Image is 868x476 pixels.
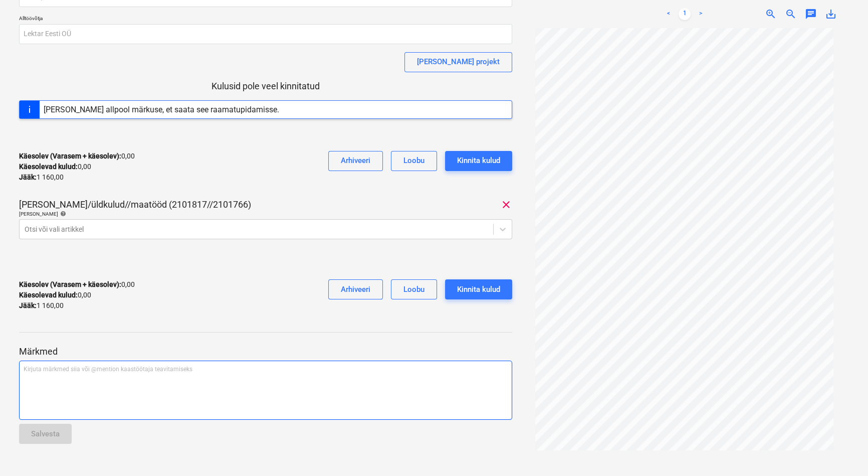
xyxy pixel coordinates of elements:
button: Kinnita kulud [445,279,512,299]
span: chat [805,8,817,20]
div: Arhiveeri [341,283,370,296]
button: Loobu [391,151,437,171]
p: 1 160,00 [19,300,64,311]
p: 1 160,00 [19,172,64,183]
strong: Käesolevad kulud : [19,291,78,299]
p: 0,00 [19,279,135,290]
div: [PERSON_NAME] allpool märkuse, et saata see raamatupidamisse. [44,105,279,114]
p: 0,00 [19,290,91,300]
iframe: Chat Widget [818,428,868,476]
strong: Jääk : [19,301,37,309]
div: Arhiveeri [341,154,370,167]
span: help [58,211,66,217]
input: Alltöövõtja [19,24,512,44]
strong: Jääk : [19,173,37,181]
strong: Käesolev (Varasem + käesolev) : [19,152,121,160]
span: clear [500,199,512,211]
div: Kinnita kulud [457,283,500,296]
div: [PERSON_NAME] projekt [417,55,500,68]
span: save_alt [825,8,837,20]
strong: Käesolevad kulud : [19,163,78,171]
span: zoom_out [785,8,797,20]
button: Loobu [391,279,437,299]
p: 0,00 [19,151,135,162]
button: [PERSON_NAME] projekt [404,52,512,72]
button: Arhiveeri [328,279,383,299]
p: Märkmed [19,346,512,358]
button: Arhiveeri [328,151,383,171]
a: Page 1 is your current page [679,8,691,20]
p: Alltöövõtja [19,15,512,24]
p: 0,00 [19,162,91,172]
div: Loobu [403,154,424,167]
p: [PERSON_NAME]/üldkulud//maatööd (2101817//2101766) [19,199,251,211]
a: Next page [695,8,707,20]
p: Kulusid pole veel kinnitatud [19,80,512,92]
strong: Käesolev (Varasem + käesolev) : [19,280,121,288]
div: Kinnita kulud [457,154,500,167]
a: Previous page [663,8,675,20]
div: Loobu [403,283,424,296]
div: [PERSON_NAME] [19,211,512,217]
button: Kinnita kulud [445,151,512,171]
span: zoom_in [765,8,777,20]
